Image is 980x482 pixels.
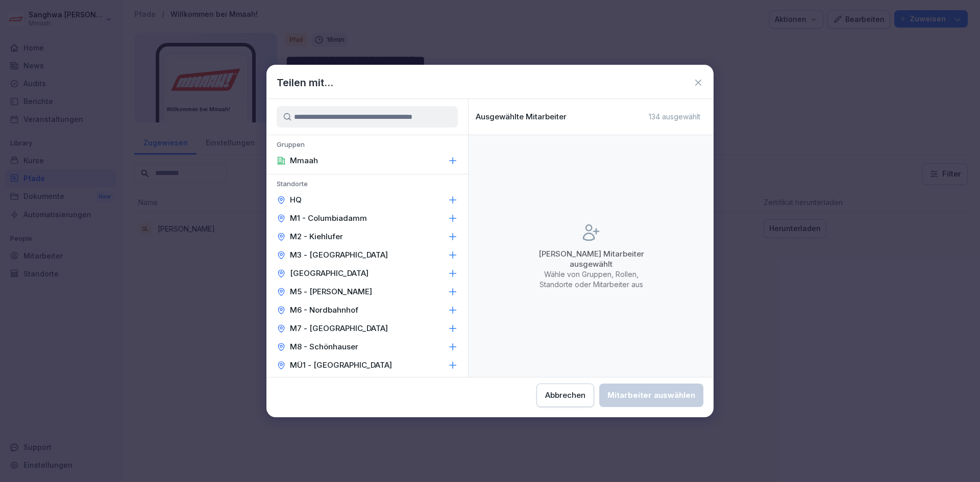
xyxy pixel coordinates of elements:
p: [GEOGRAPHIC_DATA] [290,268,369,278]
h1: Teilen mit... [277,75,333,90]
p: Ausgewählte Mitarbeiter [476,112,567,121]
div: Abbrechen [545,390,585,401]
p: 134 ausgewählt [649,112,700,121]
p: M1 - Columbiadamm [290,213,367,223]
p: M7 - [GEOGRAPHIC_DATA] [290,323,388,334]
p: [PERSON_NAME] Mitarbeiter ausgewählt [530,249,652,269]
button: Mitarbeiter auswählen [599,384,703,407]
p: M5 - [PERSON_NAME] [290,287,372,297]
p: HQ [290,195,302,205]
button: Abbrechen [536,384,594,407]
p: Gruppen [266,140,468,151]
p: M8 - Schönhauser [290,342,358,352]
p: Wähle von Gruppen, Rollen, Standorte oder Mitarbeiter aus [530,269,652,290]
p: M2 - Kiehlufer [290,232,343,242]
p: M3 - [GEOGRAPHIC_DATA] [290,250,388,260]
p: M6 - Nordbahnhof [290,305,358,315]
div: Mitarbeiter auswählen [607,390,695,401]
p: Mmaah [290,156,318,166]
p: MÜ1 - [GEOGRAPHIC_DATA] [290,360,392,370]
p: Standorte [266,180,468,191]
